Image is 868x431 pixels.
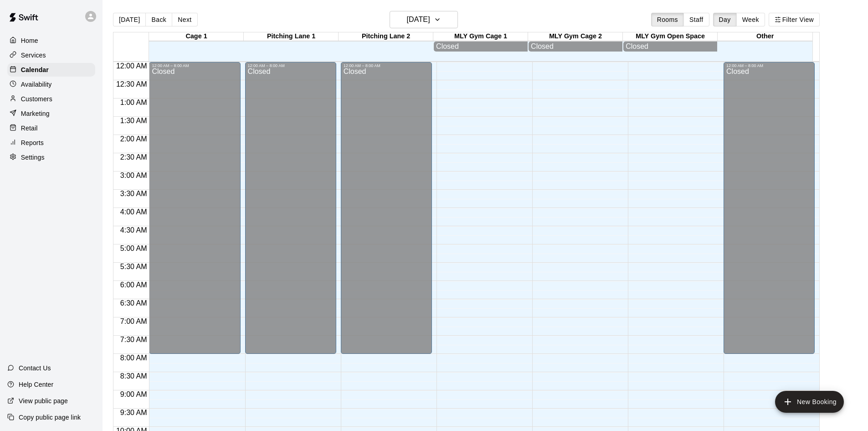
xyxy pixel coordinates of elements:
button: [DATE] [390,11,458,28]
div: Closed [152,68,237,357]
span: 3:30 AM [118,190,149,197]
button: add [775,391,844,413]
button: Rooms [651,13,684,26]
div: 12:00 AM – 8:00 AM [152,63,237,68]
span: 9:30 AM [118,409,149,416]
span: 3:00 AM [118,171,149,179]
a: Settings [7,151,95,164]
p: Copy public page link [19,413,81,422]
a: Services [7,48,95,62]
div: Closed [531,42,620,51]
span: 8:00 AM [118,354,149,362]
span: 4:00 AM [118,208,149,216]
button: Next [172,13,197,26]
p: Help Center [19,380,53,389]
div: Closed [344,68,429,357]
a: Home [7,34,95,47]
div: Closed [626,42,715,51]
span: 12:30 AM [114,80,149,88]
span: 1:00 AM [118,99,149,106]
p: Availability [21,80,52,89]
span: 9:00 AM [118,390,149,398]
span: 1:30 AM [118,117,149,125]
p: Customers [21,94,52,104]
p: Services [21,51,46,60]
h6: [DATE] [407,13,430,26]
a: Availability [7,78,95,91]
div: Pitching Lane 2 [339,32,433,41]
div: Closed [726,68,812,357]
div: MLY Gym Open Space [623,32,718,41]
p: View public page [19,396,68,405]
span: 5:00 AM [118,244,149,252]
span: 2:00 AM [118,135,149,143]
button: Staff [683,13,709,26]
div: Closed [436,42,525,51]
div: 12:00 AM – 8:00 AM [344,63,429,68]
div: 12:00 AM – 8:00 AM: Closed [341,62,432,354]
a: Calendar [7,63,95,77]
div: Other [718,32,812,41]
p: Home [21,36,38,45]
p: Calendar [21,65,49,74]
button: Filter View [769,13,820,26]
button: Back [145,13,172,26]
span: 12:00 AM [114,62,149,70]
a: Customers [7,92,95,106]
div: MLY Gym Cage 1 [433,32,528,41]
button: [DATE] [113,13,146,26]
div: Pitching Lane 1 [244,32,339,41]
p: Contact Us [19,363,51,373]
a: Retail [7,121,95,135]
div: MLY Gym Cage 2 [528,32,623,41]
p: Settings [21,153,45,162]
span: 8:30 AM [118,372,149,380]
a: Marketing [7,107,95,120]
div: 12:00 AM – 8:00 AM: Closed [245,62,336,354]
button: Week [736,13,765,26]
span: 5:30 AM [118,263,149,270]
div: Closed [248,68,334,357]
p: Retail [21,124,38,133]
span: 6:30 AM [118,299,149,307]
div: 12:00 AM – 8:00 AM: Closed [149,62,240,354]
button: Day [713,13,737,26]
span: 7:30 AM [118,336,149,343]
span: 6:00 AM [118,281,149,289]
span: 7:00 AM [118,317,149,325]
div: Cage 1 [149,32,244,41]
span: 2:30 AM [118,153,149,161]
a: Reports [7,136,95,150]
span: 4:30 AM [118,226,149,234]
div: 12:00 AM – 8:00 AM [248,63,334,68]
p: Reports [21,138,44,147]
div: 12:00 AM – 8:00 AM [726,63,812,68]
div: 12:00 AM – 8:00 AM: Closed [724,62,815,354]
p: Marketing [21,109,50,118]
